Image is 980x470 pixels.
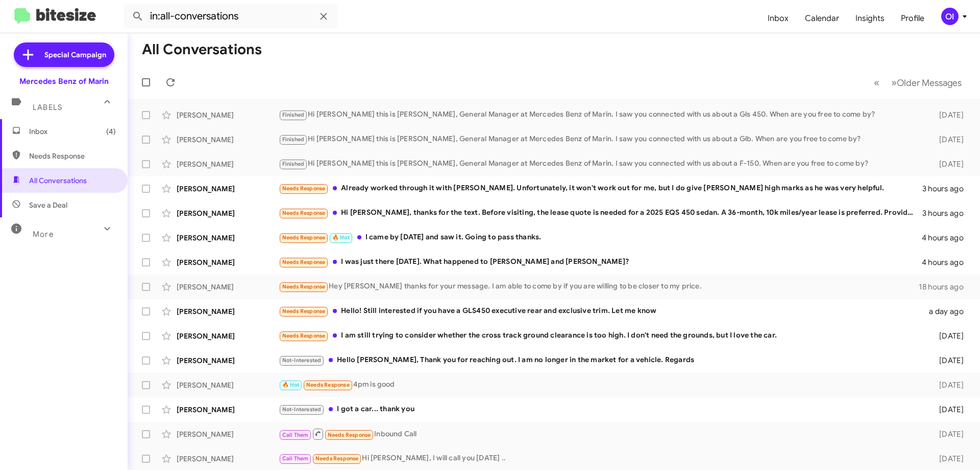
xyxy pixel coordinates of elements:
div: [DATE] [923,331,972,341]
div: Hey [PERSON_NAME] thanks for your message. I am able to come by if you are willing to be closer t... [279,281,919,293]
span: Needs Response [328,432,371,438]
div: Hello! Still interested if you have a GLS450 executive rear and exclusive trim. Let me know [279,305,923,317]
span: Needs Response [282,259,326,265]
a: Insights [847,4,893,33]
div: [PERSON_NAME] [177,282,279,292]
span: Needs Response [315,455,359,462]
button: Next [885,72,968,93]
h1: All Conversations [142,41,262,58]
span: Call Them [282,455,309,462]
div: [PERSON_NAME] [177,429,279,439]
span: Save a Deal [29,200,67,210]
span: « [874,76,879,89]
div: [PERSON_NAME] [177,454,279,464]
span: Inbox [29,126,116,137]
div: [PERSON_NAME] [177,110,279,120]
span: » [891,76,897,89]
div: [PERSON_NAME] [177,405,279,415]
div: [DATE] [923,355,972,366]
div: Inbound Call [279,428,923,440]
button: OI [933,8,969,25]
span: All Conversations [29,175,87,186]
span: Older Messages [897,77,962,88]
span: (4) [106,126,116,137]
div: I am still trying to consider whether the cross track ground clearance is too high. I don't need ... [279,330,923,342]
div: a day ago [923,306,972,317]
div: Hi [PERSON_NAME] this is [PERSON_NAME], General Manager at Mercedes Benz of Marin. I saw you conn... [279,109,923,121]
span: 🔥 Hot [332,234,350,241]
span: Special Campaign [44,50,106,60]
div: [DATE] [923,380,972,390]
span: More [33,230,54,239]
div: 4 hours ago [922,257,972,267]
span: Needs Response [282,234,326,241]
span: Finished [282,111,305,118]
div: [PERSON_NAME] [177,355,279,366]
div: 18 hours ago [919,282,972,292]
div: Hi [PERSON_NAME] this is [PERSON_NAME], General Manager at Mercedes Benz of Marin. I saw you conn... [279,133,923,145]
span: Needs Response [282,308,326,315]
div: 4pm is good [279,379,923,391]
a: Profile [893,4,933,33]
div: I was just there [DATE]. What happened to [PERSON_NAME] and [PERSON_NAME]? [279,256,922,268]
a: Inbox [759,4,797,33]
div: [PERSON_NAME] [177,257,279,267]
div: [PERSON_NAME] [177,184,279,194]
span: Finished [282,161,305,167]
div: [DATE] [923,159,972,169]
div: Hi [PERSON_NAME], I will call you [DATE] .. [279,453,923,464]
span: Labels [33,103,62,112]
div: [DATE] [923,110,972,120]
div: 4 hours ago [922,233,972,243]
div: Hello [PERSON_NAME], Thank you for reaching out. I am no longer in the market for a vehicle. Regards [279,354,923,366]
span: Needs Response [306,382,350,388]
span: Needs Response [29,151,116,161]
nav: Page navigation example [868,72,968,93]
div: [PERSON_NAME] [177,380,279,390]
div: I came by [DATE] and saw it. Going to pass thanks. [279,232,922,243]
div: Hi [PERSON_NAME] this is [PERSON_NAME], General Manager at Mercedes Benz of Marin. I saw you conn... [279,158,923,170]
div: [PERSON_NAME] [177,159,279,169]
div: [PERSON_NAME] [177,331,279,341]
div: I got a car... thank you [279,404,923,415]
span: 🔥 Hot [282,382,300,388]
div: [PERSON_NAME] [177,135,279,145]
div: [PERSON_NAME] [177,233,279,243]
div: 3 hours ago [922,208,972,218]
div: [PERSON_NAME] [177,306,279,317]
span: Finished [282,136,305,143]
div: Hi [PERSON_NAME], thanks for the text. Before visiting, the lease quote is needed for a 2025 EQS ... [279,207,922,219]
span: Needs Response [282,210,326,216]
div: [DATE] [923,135,972,145]
button: Previous [868,72,886,93]
div: [PERSON_NAME] [177,208,279,218]
div: [DATE] [923,405,972,415]
span: Needs Response [282,185,326,192]
div: [DATE] [923,429,972,439]
a: Special Campaign [14,42,114,67]
span: Needs Response [282,283,326,290]
div: Mercedes Benz of Marin [19,76,109,86]
span: Not-Interested [282,357,322,364]
div: OI [941,8,959,25]
div: Already worked through it with [PERSON_NAME]. Unfortunately, it won't work out for me, but I do g... [279,183,922,194]
a: Calendar [797,4,847,33]
div: [DATE] [923,454,972,464]
span: Call Them [282,432,309,438]
span: Needs Response [282,332,326,339]
div: 3 hours ago [922,184,972,194]
input: Search [124,4,338,29]
span: Not-Interested [282,406,322,413]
